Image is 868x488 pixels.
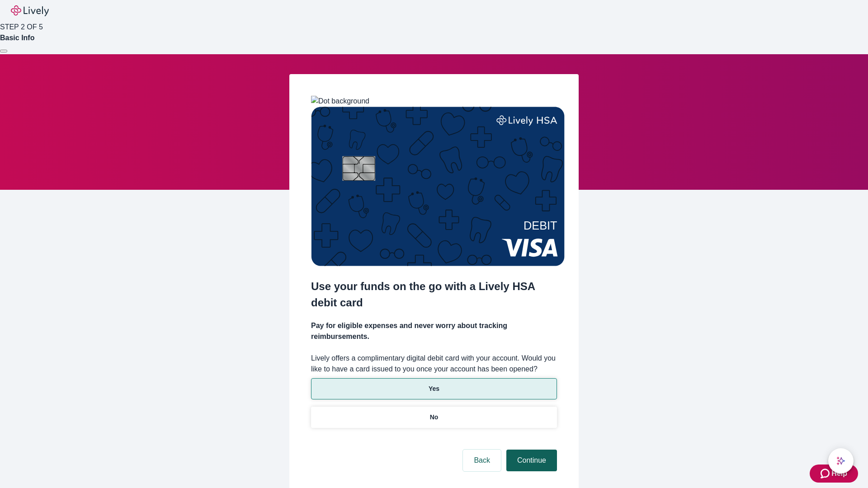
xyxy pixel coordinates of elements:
svg: Lively AI Assistant [836,456,845,465]
h4: Pay for eligible expenses and never worry about tracking reimbursements. [311,320,557,342]
button: No [311,407,557,428]
svg: Zendesk support icon [821,468,831,479]
img: Debit card [311,107,565,266]
button: Back [463,450,501,471]
img: Lively [11,5,49,16]
span: Help [831,468,847,479]
label: Lively offers a complimentary digital debit card with your account. Would you like to have a card... [311,353,557,375]
button: chat [828,448,854,474]
button: Yes [311,378,557,399]
img: Dot background [311,96,369,107]
h2: Use your funds on the go with a Lively HSA debit card [311,278,557,311]
p: No [430,413,439,422]
button: Continue [506,450,557,471]
p: Yes [429,384,439,394]
button: Zendesk support iconHelp [810,465,858,483]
